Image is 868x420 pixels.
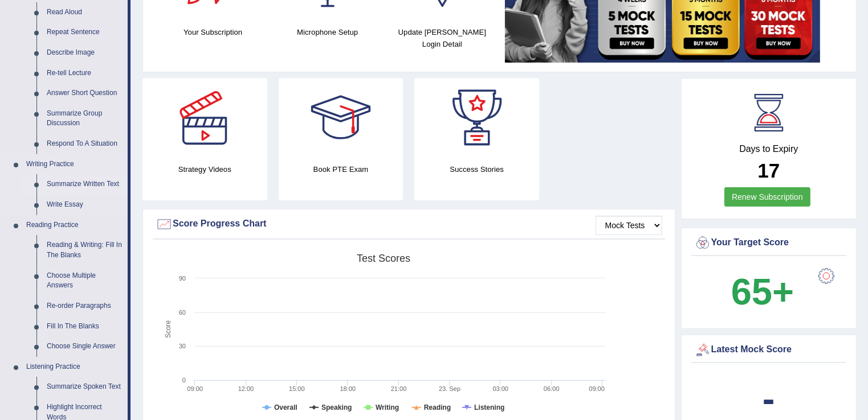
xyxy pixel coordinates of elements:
[289,385,305,392] text: 15:00
[42,266,128,296] a: Choose Multiple Answers
[42,104,128,134] a: Summarize Group Discussion
[731,271,794,312] b: 65+
[42,43,128,63] a: Describe Image
[376,403,399,411] tspan: Writing
[321,403,352,411] tspan: Speaking
[694,341,843,359] div: Latest Mock Score
[21,154,128,175] a: Writing Practice
[179,343,186,349] text: 30
[357,253,410,264] tspan: Test scores
[589,385,605,392] text: 09:00
[142,163,267,175] h4: Strategy Videos
[42,2,128,23] a: Read Aloud
[42,134,128,154] a: Respond To A Situation
[390,26,494,50] h4: Update [PERSON_NAME] Login Detail
[179,275,186,282] text: 90
[187,385,203,392] text: 09:00
[164,320,172,339] tspan: Score
[42,336,128,357] a: Choose Single Answer
[42,296,128,316] a: Re-order Paragraphs
[42,195,128,215] a: Write Essay
[42,235,128,265] a: Reading & Writing: Fill In The Blanks
[391,385,407,392] text: 21:00
[42,174,128,195] a: Summarize Written Text
[724,187,810,207] a: Renew Subscription
[424,403,451,411] tspan: Reading
[182,377,186,384] text: 0
[21,215,128,236] a: Reading Practice
[42,83,128,104] a: Answer Short Question
[474,403,504,411] tspan: Listening
[439,385,461,392] tspan: 23. Sep
[42,63,128,84] a: Re-tell Lecture
[161,26,264,38] h4: Your Subscription
[694,144,843,154] h4: Days to Expiry
[544,385,560,392] text: 06:00
[156,216,662,233] div: Score Progress Chart
[274,403,298,411] tspan: Overall
[694,234,843,252] div: Your Target Score
[238,385,254,392] text: 12:00
[279,163,404,175] h4: Book PTE Exam
[179,309,186,316] text: 60
[757,159,780,182] b: 17
[340,385,356,392] text: 18:00
[42,377,128,397] a: Summarize Spoken Text
[276,26,379,38] h4: Microphone Setup
[493,385,509,392] text: 03:00
[414,163,539,175] h4: Success Stories
[21,357,128,377] a: Listening Practice
[42,316,128,337] a: Fill In The Blanks
[763,378,775,419] b: -
[42,22,128,43] a: Repeat Sentence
